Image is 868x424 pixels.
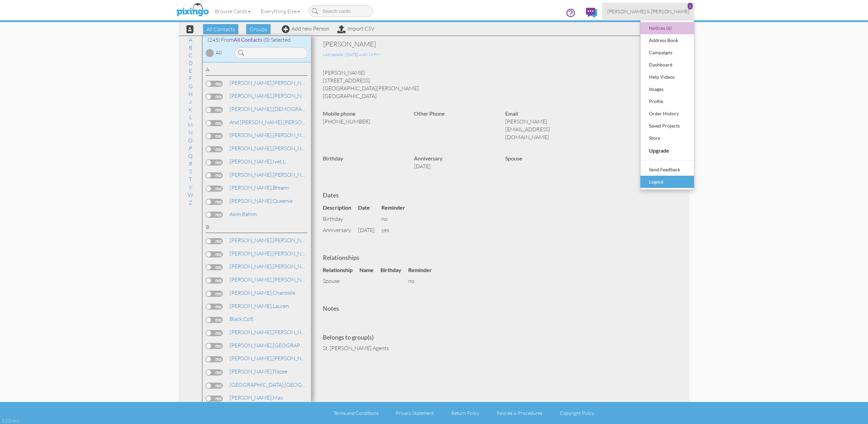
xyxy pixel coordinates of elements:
[185,74,195,82] a: F
[185,175,195,183] a: T
[337,25,374,32] a: Import CSV
[230,92,273,99] span: [PERSON_NAME],
[640,132,694,144] a: Store
[185,144,196,152] a: P
[230,289,273,296] span: [PERSON_NAME],
[323,202,358,213] th: Description
[229,171,315,179] a: [PERSON_NAME]
[230,237,273,244] span: [PERSON_NAME],
[602,3,694,20] a: [PERSON_NAME] & [PERSON_NAME] 6
[256,3,305,20] a: Everything Else
[230,329,273,335] span: [PERSON_NAME],
[640,108,694,120] a: Order History
[206,66,308,76] div: A
[185,66,195,75] a: E
[640,144,694,157] a: Upgrade
[414,110,445,117] strong: Other Phone
[230,342,273,349] span: [PERSON_NAME],
[381,202,412,213] th: Reminder
[229,236,315,244] a: [PERSON_NAME]
[185,36,196,44] a: A
[230,132,273,138] span: [PERSON_NAME],
[640,163,694,176] a: Send Feedback
[318,69,683,100] div: [PERSON_NAME] [STREET_ADDRESS] [GEOGRAPHIC_DATA][PERSON_NAME] [GEOGRAPHIC_DATA]
[202,36,311,44] div: (245) From
[323,265,359,276] th: Relationship
[229,393,283,402] a: Max
[358,225,381,236] td: [DATE]
[229,289,296,297] a: Chantelle
[185,51,196,59] a: C
[184,191,197,199] a: W
[186,167,195,175] a: S
[334,410,378,416] a: Terms and Conditions
[186,113,195,121] a: L
[380,265,408,276] th: Birthday
[323,275,359,287] td: spouse
[185,59,196,67] a: D
[647,145,687,156] div: Upgrade
[323,213,358,225] td: birthday
[185,129,196,137] a: N
[230,145,273,152] span: [PERSON_NAME],
[229,275,315,284] a: [PERSON_NAME]
[230,355,273,362] span: [PERSON_NAME],
[640,83,694,95] a: Images
[230,158,273,165] span: [PERSON_NAME],
[688,3,693,9] div: 6
[229,184,290,192] a: Breann
[323,110,355,117] strong: Mobile phone
[414,155,442,161] strong: Anniversary
[230,394,273,401] span: [PERSON_NAME],
[381,213,412,225] td: no
[647,96,687,107] div: Profile
[230,368,272,375] span: [PERSON_NAME],
[230,171,273,178] span: [PERSON_NAME],
[323,254,677,261] h4: Relationships
[640,176,694,188] a: Logout
[505,118,586,141] p: [PERSON_NAME][EMAIL_ADDRESS][DOMAIN_NAME]
[185,136,196,144] a: O
[230,303,273,309] span: [PERSON_NAME],
[229,381,339,389] a: [GEOGRAPHIC_DATA]
[647,84,687,94] div: Images
[230,79,273,86] span: [PERSON_NAME],
[230,119,283,126] span: and [PERSON_NAME],
[229,315,254,323] a: Colt
[229,328,315,336] a: [PERSON_NAME]
[560,410,594,416] a: Copyright Policy
[229,131,315,139] a: [PERSON_NAME]
[323,155,343,161] strong: Birthday
[640,120,694,132] a: Saved Projects
[323,225,358,236] td: anniversary
[185,198,196,207] a: Z
[323,334,677,341] h4: Belongs to group(s)
[396,410,434,416] a: Privacy Statement
[640,59,694,71] a: Dashboard
[640,95,694,108] a: Profile
[229,118,374,126] a: [PERSON_NAME]
[186,98,195,106] a: J
[246,24,271,34] span: Groups
[229,262,315,270] a: [PERSON_NAME]
[647,109,687,119] div: Order History
[647,23,687,33] div: Notices (6)
[263,36,291,43] span: (0) Selected
[381,225,412,236] td: yes
[647,47,687,58] div: Campaigns
[230,197,273,204] span: [PERSON_NAME],
[647,133,687,143] div: Store
[640,34,694,46] a: Address Book
[230,381,284,388] span: [GEOGRAPHIC_DATA],
[358,202,381,213] th: Date
[175,2,211,19] img: pixingo logo
[210,3,256,20] a: Browse Cards
[229,144,315,152] a: [PERSON_NAME]
[309,5,373,17] input: Search cards
[185,183,196,191] a: V
[229,197,293,205] a: Queenie
[230,250,273,257] span: [PERSON_NAME],
[230,276,273,283] span: [PERSON_NAME],
[414,162,495,170] p: [DATE]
